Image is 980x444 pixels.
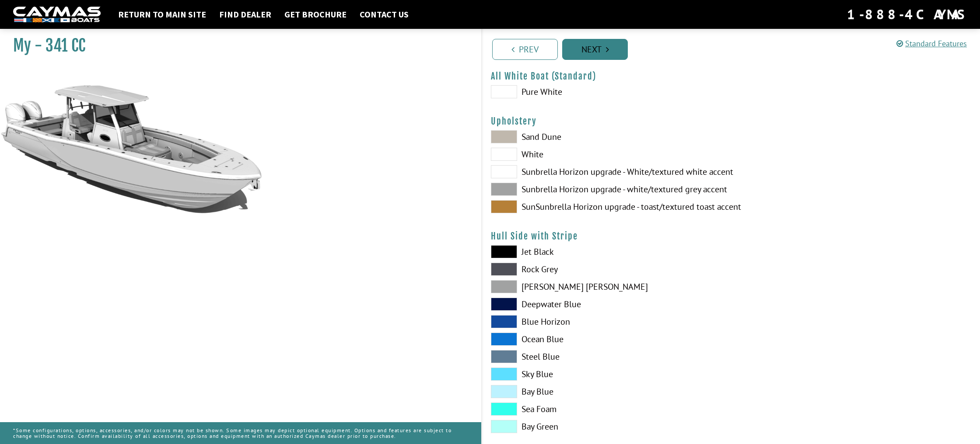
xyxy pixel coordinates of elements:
[562,39,628,60] a: Next
[491,71,971,82] h4: All White Boat (Standard)
[13,423,468,443] p: *Some configurations, options, accessories, and/or colors may not be shown. Some images may depic...
[355,9,413,20] a: Contact Us
[491,333,722,346] label: Ocean Blue
[896,38,967,49] a: Standard Features
[491,85,722,98] label: Pure White
[491,263,722,276] label: Rock Grey
[491,385,722,398] label: Bay Blue
[491,315,722,328] label: Blue Horizon
[491,130,722,143] label: Sand Dune
[491,368,722,381] label: Sky Blue
[280,9,351,20] a: Get Brochure
[491,165,722,178] label: Sunbrella Horizon upgrade - White/textured white accent
[13,7,101,23] img: white-logo-c9c8dbefe5ff5ceceb0f0178aa75bf4bb51f6bca0971e226c86eb53dfe498488.png
[491,350,722,363] label: Steel Blue
[491,420,722,433] label: Bay Green
[215,9,276,20] a: Find Dealer
[114,9,210,20] a: Return to main site
[491,231,971,242] h4: Hull Side with Stripe
[491,200,722,213] label: SunSunbrella Horizon upgrade - toast/textured toast accent
[13,36,459,55] h1: My - 341 CC
[491,280,722,293] label: [PERSON_NAME] [PERSON_NAME]
[847,5,967,24] div: 1-888-4CAYMAS
[491,402,722,416] label: Sea Foam
[491,148,722,161] label: White
[492,39,558,60] a: Prev
[491,298,722,311] label: Deepwater Blue
[491,245,722,258] label: Jet Black
[491,183,722,196] label: Sunbrella Horizon upgrade - white/textured grey accent
[491,116,971,127] h4: Upholstery
[490,38,980,60] ul: Pagination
